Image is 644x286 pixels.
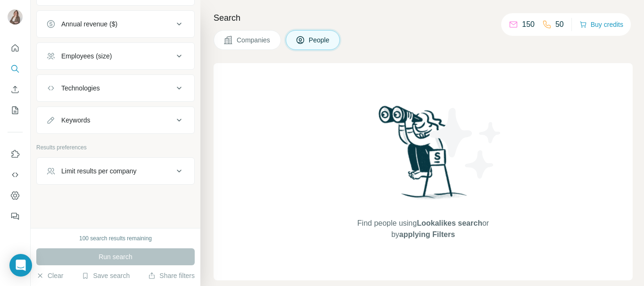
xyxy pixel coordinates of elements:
[37,13,194,35] button: Annual revenue ($)
[399,230,455,238] span: applying Filters
[37,45,194,67] button: Employees (size)
[8,166,23,183] button: Use Surfe API
[61,115,90,125] div: Keywords
[8,40,23,57] button: Quick start
[61,83,100,93] div: Technologies
[417,219,482,227] span: Lookalikes search
[8,146,23,163] button: Use Surfe on LinkedIn
[37,77,194,99] button: Technologies
[8,208,23,225] button: Feedback
[237,35,271,45] span: Companies
[61,19,117,29] div: Annual revenue ($)
[148,271,195,280] button: Share filters
[347,218,498,240] span: Find people using or by
[309,35,330,45] span: People
[8,187,23,204] button: Dashboard
[37,160,194,182] button: Limit results per company
[8,81,23,98] button: Enrich CSV
[214,11,633,25] h4: Search
[36,271,63,280] button: Clear
[8,102,23,119] button: My lists
[555,19,564,30] p: 50
[423,101,508,186] img: Surfe Illustration - Stars
[79,234,152,243] div: 100 search results remaining
[8,60,23,77] button: Search
[36,143,195,152] p: Results preferences
[9,254,32,277] div: Open Intercom Messenger
[579,18,623,31] button: Buy credits
[522,19,535,30] p: 150
[61,51,112,61] div: Employees (size)
[8,9,23,25] img: Avatar
[61,166,137,176] div: Limit results per company
[374,103,472,208] img: Surfe Illustration - Woman searching with binoculars
[82,271,130,280] button: Save search
[37,109,194,131] button: Keywords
